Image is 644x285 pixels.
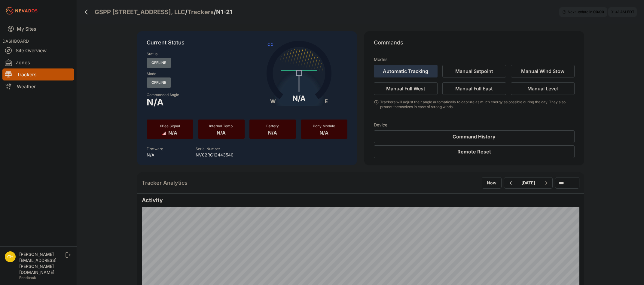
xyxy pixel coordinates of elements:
span: EDT [627,10,634,14]
a: My Sites [2,22,74,36]
label: Status [147,52,157,56]
span: Offline [147,77,171,88]
span: Pony Module [313,124,335,128]
div: [PERSON_NAME][EMAIL_ADDRESS][PERSON_NAME][DOMAIN_NAME] [19,251,64,275]
p: NV02RC12443540 [196,152,233,158]
span: N/A [268,129,277,136]
img: chris.young@nevados.solar [5,251,16,262]
label: Mode [147,71,156,76]
h2: Tracker Analytics [142,179,188,187]
a: Feedback [19,275,36,280]
span: N/A [147,99,163,106]
a: Site Overview [2,44,74,56]
div: Trackers will adjust their angle automatically to capture as much energy as possible during the d... [380,100,574,109]
p: N/A [147,152,163,158]
button: Command History [374,130,575,143]
a: Trackers [188,8,214,16]
button: Automatic Tracking [374,65,438,77]
label: Serial Number [196,147,220,151]
button: Manual Level [511,82,575,95]
span: N/A [217,129,226,136]
span: Next update in [568,10,592,14]
a: Trackers [2,68,74,80]
label: Firmware [147,147,163,151]
span: 01:41 AM [611,10,626,14]
div: 00 : 00 [593,10,604,14]
span: / [214,8,216,16]
h3: Modes [374,56,387,62]
button: Remote Reset [374,145,575,158]
span: Battery [266,124,279,128]
button: Now [482,177,502,189]
button: Manual Wind Stow [511,65,575,77]
h2: Activity [142,196,579,205]
label: Commanded Angle [147,92,243,97]
h3: Device [374,122,575,128]
span: / [185,8,188,16]
button: Manual Setpoint [442,65,506,77]
a: GSPP [STREET_ADDRESS], LLC [95,8,185,16]
div: N/A [292,94,306,103]
button: [DATE] [517,177,540,188]
button: Manual Full West [374,82,438,95]
nav: Breadcrumb [84,4,233,20]
span: N/A [168,129,177,136]
h3: N1-21 [216,8,233,16]
a: Zones [2,56,74,68]
span: N/A [319,129,328,136]
span: XBee Signal [160,124,180,128]
p: Current Status [147,38,347,52]
img: Nevados [5,6,38,16]
span: Offline [147,58,171,68]
span: DASHBOARD [2,38,29,44]
span: Internal Temp. [209,124,233,128]
p: Commands [374,38,575,52]
button: Manual Full East [442,82,506,95]
a: Weather [2,80,74,92]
